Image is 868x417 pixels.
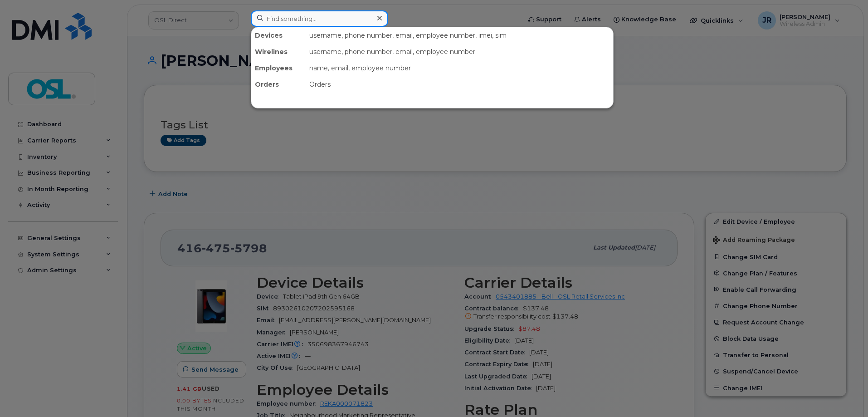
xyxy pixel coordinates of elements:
div: name, email, employee number [306,60,613,76]
div: Wirelines [251,44,306,60]
div: Devices [251,27,306,44]
div: username, phone number, email, employee number [306,44,613,60]
div: Employees [251,60,306,76]
div: username, phone number, email, employee number, imei, sim [306,27,613,44]
div: Orders [251,76,306,93]
div: Orders [306,76,613,93]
